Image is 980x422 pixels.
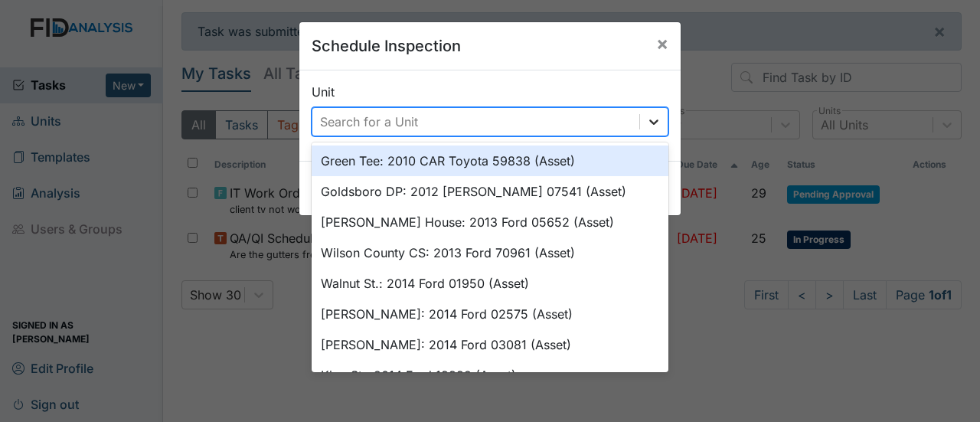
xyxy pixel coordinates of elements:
[312,360,668,391] div: King St.: 2014 Ford 13332 (Asset)
[320,113,418,131] div: Search for a Unit
[312,207,668,237] div: [PERSON_NAME] House: 2013 Ford 05652 (Asset)
[312,329,668,360] div: [PERSON_NAME]: 2014 Ford 03081 (Asset)
[644,22,681,65] button: Close
[656,32,668,54] span: ×
[312,299,668,329] div: [PERSON_NAME]: 2014 Ford 02575 (Asset)
[312,83,335,101] label: Unit
[312,268,668,299] div: Walnut St.: 2014 Ford 01950 (Asset)
[312,34,461,57] h5: Schedule Inspection
[312,146,668,176] div: Green Tee: 2010 CAR Toyota 59838 (Asset)
[312,176,668,207] div: Goldsboro DP: 2012 [PERSON_NAME] 07541 (Asset)
[312,237,668,268] div: Wilson County CS: 2013 Ford 70961 (Asset)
